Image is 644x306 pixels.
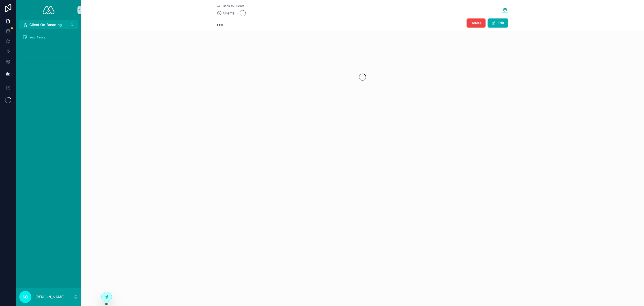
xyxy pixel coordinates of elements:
button: Select Button [19,20,78,29]
span: Clients [223,11,235,16]
a: Back to Clients [217,4,244,8]
span: Delete [471,20,481,26]
img: App logo [43,6,54,14]
span: Back to Clients [223,4,244,8]
div: scrollable content [16,29,81,67]
button: Edit [488,18,508,28]
button: Delete [467,18,486,28]
a: Your Tasks [19,33,78,42]
span: SC [23,294,28,300]
p: [PERSON_NAME] [35,294,65,299]
span: Client On-Boarding [29,22,62,27]
a: Clients [217,11,235,16]
span: Your Tasks [29,35,45,39]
